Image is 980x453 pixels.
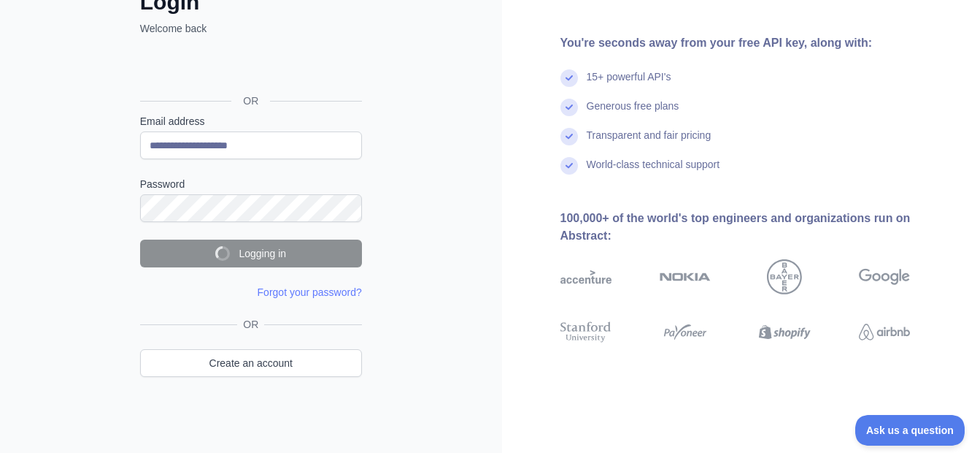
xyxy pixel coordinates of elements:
img: nokia [660,259,711,294]
div: 15+ powerful API's [587,69,671,99]
a: Create an account [140,349,362,377]
label: Email address [140,114,362,129]
div: World-class technical support [587,157,720,186]
img: airbnb [859,319,910,345]
a: Forgot your password? [258,286,362,298]
span: OR [237,317,264,332]
div: Generous free plans [587,99,679,128]
iframe: Toggle Customer Support [855,415,965,446]
img: check mark [560,157,578,175]
img: check mark [560,69,578,87]
img: accenture [560,259,611,294]
img: google [859,259,910,294]
span: OR [231,94,270,108]
img: payoneer [660,319,711,345]
img: check mark [560,128,578,145]
iframe: Sign in with Google Button [133,52,366,84]
div: You're seconds away from your free API key, along with: [560,34,957,52]
img: stanford university [560,319,611,345]
button: Logging in [140,240,362,267]
div: Transparent and fair pricing [587,128,711,157]
label: Password [140,177,362,191]
img: shopify [759,319,810,345]
div: 100,000+ of the world's top engineers and organizations run on Abstract: [560,210,957,245]
img: check mark [560,99,578,116]
p: Welcome back [140,21,362,36]
img: bayer [767,259,802,294]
